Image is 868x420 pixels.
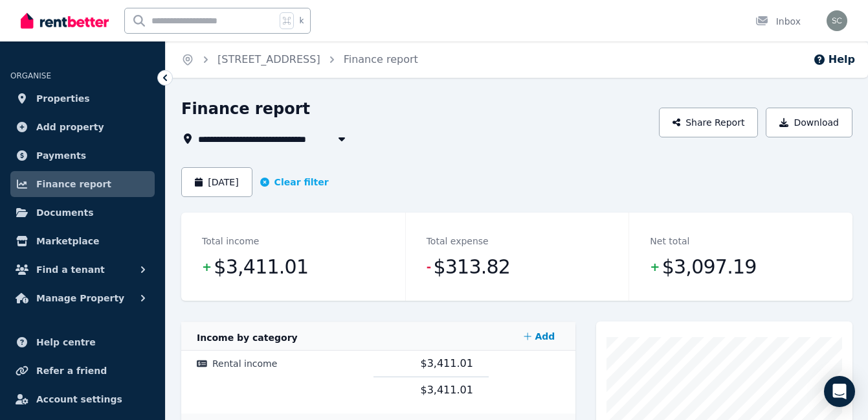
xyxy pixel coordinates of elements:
button: Clear filter [260,176,329,189]
img: RentBetter [21,11,109,30]
span: Finance report [36,176,111,192]
span: $3,411.01 [420,384,473,396]
dt: Net total [650,233,689,249]
button: Share Report [659,108,759,137]
span: $313.82 [433,254,510,280]
span: Manage Property [36,290,124,306]
span: Rental income [212,358,277,369]
span: Marketplace [36,233,99,249]
button: [DATE] [181,167,252,197]
a: Add [518,323,560,349]
a: Finance report [10,171,155,197]
span: Add property [36,119,104,135]
button: Find a tenant [10,257,155,283]
a: [STREET_ADDRESS] [217,53,320,65]
a: Properties [10,86,155,111]
span: $3,411.01 [420,357,473,369]
span: Account settings [36,391,122,407]
a: Finance report [344,53,418,65]
span: Documents [36,205,94,220]
span: Payments [36,148,86,163]
span: + [202,258,211,276]
a: Refer a friend [10,358,155,384]
span: - [427,258,431,276]
a: Payments [10,143,155,169]
button: Download [766,108,852,137]
nav: Breadcrumb [166,41,434,78]
a: Documents [10,200,155,226]
h1: Finance report [181,99,310,119]
span: k [299,16,304,26]
span: Find a tenant [36,262,105,277]
span: $3,411.01 [214,254,308,280]
dt: Total expense [427,233,489,249]
a: Help centre [10,329,155,355]
div: Inbox [755,15,801,28]
div: Open Intercom Messenger [824,376,855,407]
button: Manage Property [10,285,155,311]
span: + [650,258,659,276]
span: Income by category [197,332,298,343]
a: Marketplace [10,228,155,254]
img: Sianne Chen [827,10,847,31]
button: Help [813,52,855,67]
span: ORGANISE [10,71,51,80]
span: $3,097.19 [662,254,757,280]
dt: Total income [202,233,259,249]
a: Account settings [10,386,155,412]
span: Help centre [36,334,96,350]
span: Properties [36,91,90,106]
a: Add property [10,114,155,140]
span: Refer a friend [36,363,107,379]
